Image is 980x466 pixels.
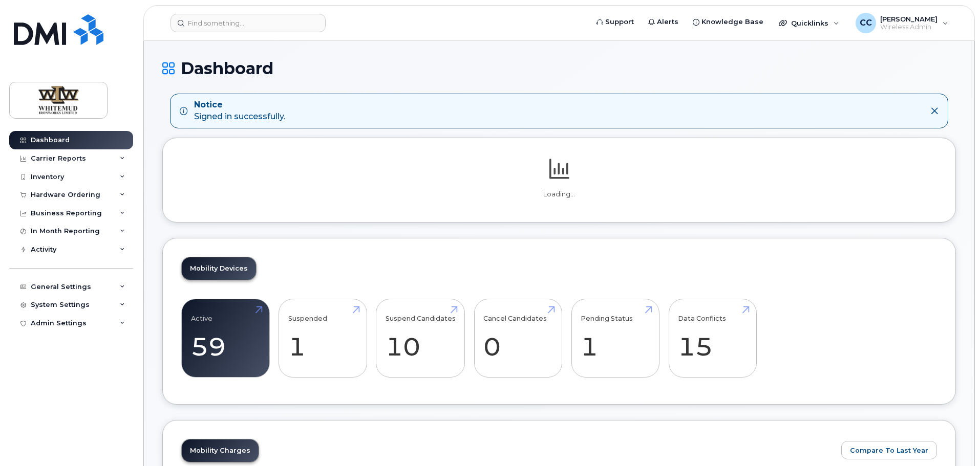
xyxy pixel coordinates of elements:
[850,446,928,455] span: Compare To Last Year
[182,439,259,462] a: Mobility Charges
[194,99,285,111] strong: Notice
[182,257,256,280] a: Mobility Devices
[386,304,456,372] a: Suspend Candidates 10
[162,59,956,77] h1: Dashboard
[678,304,747,372] a: Data Conflicts 15
[194,99,285,123] div: Signed in successfully.
[288,304,357,372] a: Suspended 1
[191,304,260,372] a: Active 59
[841,441,937,459] button: Compare To Last Year
[581,304,650,372] a: Pending Status 1
[181,190,937,199] p: Loading...
[483,304,552,372] a: Cancel Candidates 0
